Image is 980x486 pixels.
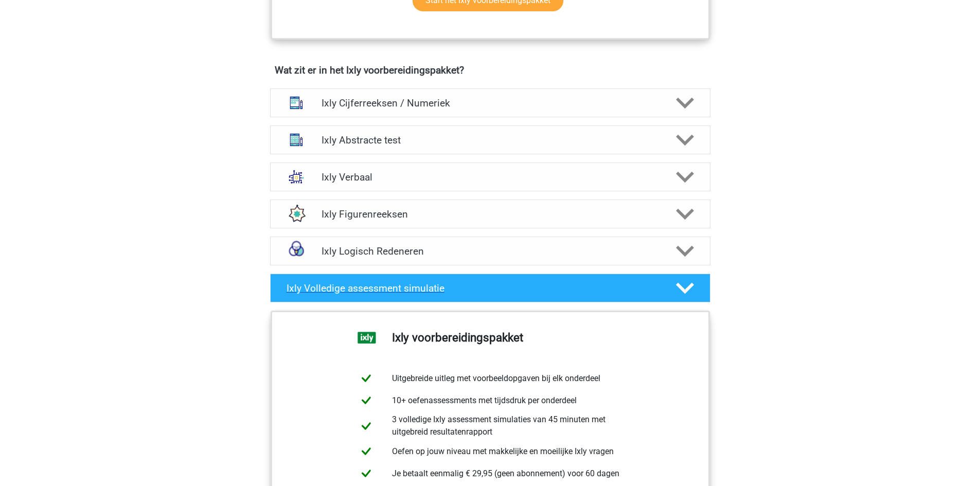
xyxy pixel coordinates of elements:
[322,171,658,183] h4: Ixly Verbaal
[266,163,715,191] a: analogieen Ixly Verbaal
[283,127,310,153] img: abstracte matrices
[322,97,658,109] h4: Ixly Cijferreeksen / Numeriek
[322,245,658,257] h4: Ixly Logisch Redeneren
[266,200,715,228] a: figuurreeksen Ixly Figurenreeksen
[283,201,310,227] img: figuurreeksen
[322,208,658,220] h4: Ixly Figurenreeksen
[275,64,706,76] h4: Wat zit er in het Ixly voorbereidingspakket?
[322,134,658,146] h4: Ixly Abstracte test
[283,89,310,116] img: cijferreeksen
[266,88,715,117] a: cijferreeksen Ixly Cijferreeksen / Numeriek
[266,274,715,302] a: Ixly Volledige assessment simulatie
[287,282,659,294] h4: Ixly Volledige assessment simulatie
[266,237,715,265] a: syllogismen Ixly Logisch Redeneren
[266,125,715,154] a: abstracte matrices Ixly Abstracte test
[283,164,310,190] img: analogieen
[283,238,310,264] img: syllogismen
